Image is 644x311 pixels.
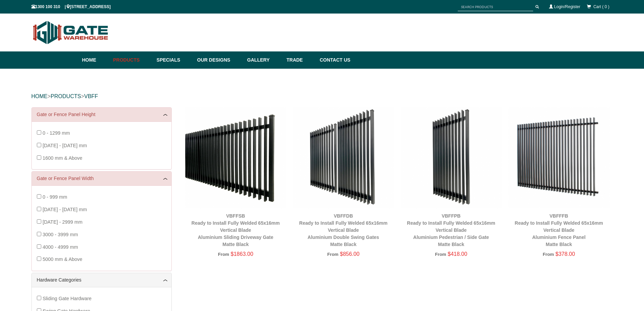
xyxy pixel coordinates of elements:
a: VBFFSBReady to Install Fully Welded 65x16mm Vertical BladeAluminium Sliding Driveway GateMatte Black [191,213,280,247]
a: VBFFFBReady to Install Fully Welded 65x16mm Vertical BladeAluminium Fence PanelMatte Black [515,213,603,247]
img: VBFFPB - Ready to Install Fully Welded 65x16mm Vertical Blade - Aluminium Pedestrian / Side Gate ... [401,107,502,208]
a: PRODUCTS [51,93,81,99]
span: $856.00 [340,251,360,257]
a: Products [110,51,153,69]
span: Sliding Gate Hardware [43,296,92,301]
input: SEARCH PRODUCTS [458,3,533,11]
span: From [435,252,446,257]
a: HOME [31,93,48,99]
a: Contact Us [316,51,351,69]
img: Gate Warehouse [31,17,110,48]
span: $378.00 [555,251,575,257]
img: VBFFSB - Ready to Install Fully Welded 65x16mm Vertical Blade - Aluminium Sliding Driveway Gate -... [185,107,286,208]
img: VBFFDB - Ready to Install Fully Welded 65x16mm Vertical Blade - Aluminium Double Swing Gates - Ma... [293,107,394,208]
span: From [543,252,554,257]
div: > > [31,86,613,107]
a: VBFFDBReady to Install Fully Welded 65x16mm Vertical BladeAluminium Double Swing GatesMatte Black [299,213,387,247]
img: VBFFFB - Ready to Install Fully Welded 65x16mm Vertical Blade - Aluminium Fence Panel - Matte Bla... [508,107,610,208]
span: 0 - 999 mm [43,194,67,200]
span: 3000 - 3999 mm [43,232,78,237]
a: Login/Register [554,4,580,9]
a: Trade [283,51,316,69]
span: Cart ( 0 ) [593,4,609,9]
span: [DATE] - 2999 mm [43,219,82,225]
a: Hardware Categories [37,276,166,284]
span: [DATE] - [DATE] mm [43,207,87,212]
a: Specials [153,51,194,69]
span: $1863.00 [231,251,253,257]
a: Home [82,51,110,69]
a: Gate or Fence Panel Width [37,175,166,182]
span: [DATE] - [DATE] mm [43,143,87,148]
a: Our Designs [194,51,244,69]
a: Gallery [244,51,283,69]
a: Gate or Fence Panel Height [37,111,166,118]
span: 5000 mm & Above [43,257,82,262]
span: 0 - 1299 mm [43,130,70,136]
span: 1600 mm & Above [43,155,82,161]
span: From [218,252,229,257]
a: VBFFPBReady to Install Fully Welded 65x16mm Vertical BladeAluminium Pedestrian / Side GateMatte B... [407,213,495,247]
span: From [327,252,338,257]
span: $418.00 [448,251,467,257]
a: VBFF [84,93,98,99]
span: 1300 100 310 | [STREET_ADDRESS] [31,4,111,9]
span: 4000 - 4999 mm [43,244,78,250]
